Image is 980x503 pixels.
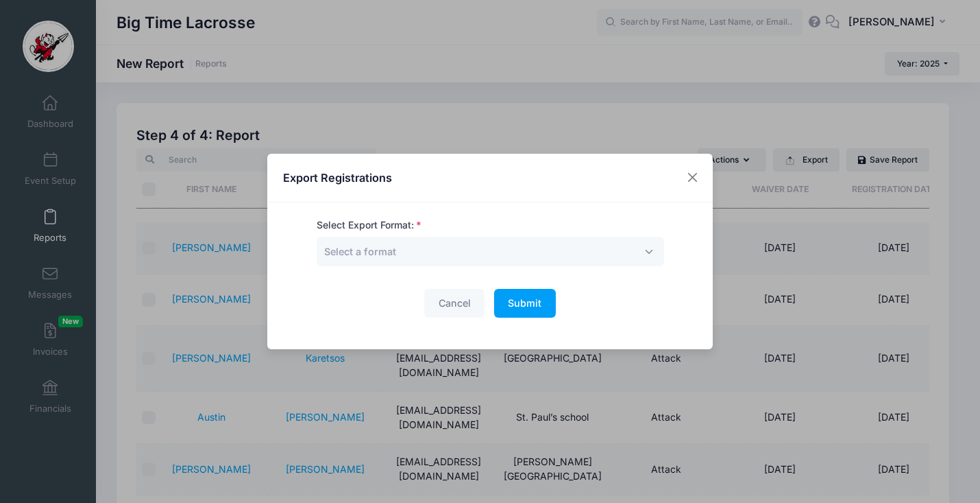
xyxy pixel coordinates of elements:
span: Select a format [317,237,664,266]
span: Submit [508,297,541,309]
label: Select Export Format: [317,218,421,233]
button: Submit [494,289,556,318]
h4: Export Registrations [283,169,392,186]
span: Select a format [324,244,396,259]
button: Cancel [424,289,485,318]
button: Close [681,165,705,190]
span: Select a format [324,246,396,257]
